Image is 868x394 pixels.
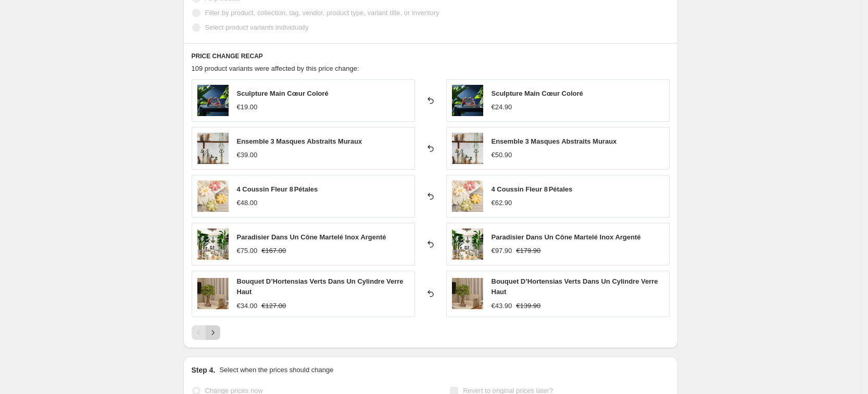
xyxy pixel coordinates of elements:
div: €62.90 [492,198,512,208]
span: Ensemble 3 Masques Abstraits Muraux [237,137,362,145]
span: 4 Coussin Fleur 8 Pétales [492,185,573,193]
span: Filter by product, collection, tag, vendor, product type, variant title, or inventory [205,9,439,17]
strike: €179.90 [516,246,540,256]
strike: €139.90 [516,301,540,311]
span: Sculpture Main Cœur Coloré [492,90,583,97]
span: Ensemble 3 Masques Abstraits Muraux [492,137,617,145]
span: Bouquet D’Hortensias Verts Dans Un Cylindre Verre Haut [237,277,404,296]
div: €97.90 [492,246,512,256]
img: JUM_2_80x.jpg [197,228,229,260]
img: JUM_1_80x.jpg [197,278,229,309]
img: PG_1_80x.webp [452,181,483,212]
div: €75.00 [237,246,258,256]
p: Select when the prices should change [219,365,333,375]
div: €24.90 [492,102,512,112]
div: €50.90 [492,150,512,160]
img: PG_3_80x.webp [452,85,483,116]
div: €19.00 [237,102,258,112]
img: PG_3_80x.webp [197,85,229,116]
img: PG_1_80x.webp [197,181,229,212]
img: JUM_1_80x.jpg [452,278,483,309]
div: €43.90 [492,301,512,311]
strike: €127.00 [261,301,286,311]
div: €34.00 [237,301,258,311]
button: Next [206,325,220,340]
h6: PRICE CHANGE RECAP [192,52,670,60]
img: JUM_2_80x.jpg [452,228,483,260]
strike: €167.00 [261,246,286,256]
nav: Pagination [192,325,220,340]
span: Paradisier Dans Un Cône Martelé Inox Argenté [492,233,641,241]
div: €39.00 [237,150,258,160]
span: Select product variants individually [205,23,309,31]
span: 109 product variants were affected by this price change: [192,65,359,72]
img: PG_2_80x.webp [452,133,483,164]
span: Bouquet D’Hortensias Verts Dans Un Cylindre Verre Haut [492,277,658,296]
div: €48.00 [237,198,258,208]
h2: Step 4. [192,365,216,375]
span: 4 Coussin Fleur 8 Pétales [237,185,318,193]
span: Sculpture Main Cœur Coloré [237,90,329,97]
img: PG_2_80x.webp [197,133,229,164]
span: Paradisier Dans Un Cône Martelé Inox Argenté [237,233,386,241]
